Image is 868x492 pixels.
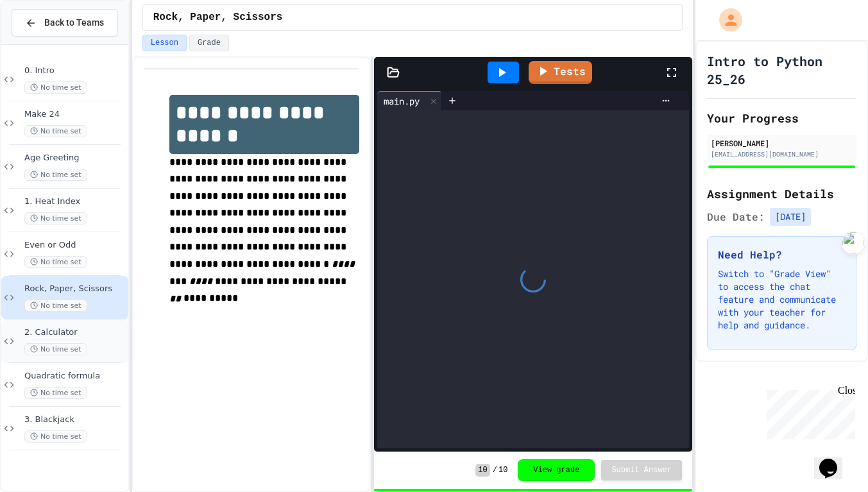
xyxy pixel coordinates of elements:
[44,16,104,30] span: Back to Teams
[153,10,283,25] span: Rock, Paper, Scissors
[24,125,87,137] span: No time set
[814,441,855,479] iframe: chat widget
[24,300,87,312] span: No time set
[189,35,229,51] button: Grade
[24,430,87,443] span: No time set
[24,414,126,425] span: 3. Blackjack
[377,91,442,110] div: main.py
[762,385,855,439] iframe: chat widget
[24,81,87,94] span: No time set
[24,284,126,294] span: Rock, Paper, Scissors
[24,240,126,251] span: Even or Odd
[601,460,682,480] button: Submit Answer
[24,196,126,207] span: 1. Heat Index
[377,94,426,108] div: main.py
[24,212,87,225] span: No time set
[770,208,811,226] span: [DATE]
[493,465,497,475] span: /
[707,185,856,203] h2: Assignment Details
[707,209,765,225] span: Due Date:
[5,5,89,81] div: Chat with us now!Close
[24,327,126,338] span: 2. Calculator
[611,465,672,475] span: Submit Answer
[24,343,87,355] span: No time set
[711,149,853,159] div: [EMAIL_ADDRESS][DOMAIN_NAME]
[24,169,87,181] span: No time set
[707,52,856,88] h1: Intro to Python 25_26
[718,267,846,332] p: Switch to "Grade View" to access the chat feature and communicate with your teacher for help and ...
[24,153,126,164] span: Age Greeting
[24,371,126,382] span: Quadratic formula
[142,35,187,51] button: Lesson
[518,459,595,481] button: View grade
[707,109,856,127] h2: Your Progress
[12,9,118,37] button: Back to Teams
[706,5,745,35] div: My Account
[711,137,853,149] div: [PERSON_NAME]
[24,109,126,120] span: Make 24
[498,465,507,475] span: 10
[529,61,592,84] a: Tests
[475,464,489,477] span: 10
[24,256,87,268] span: No time set
[24,65,126,76] span: 0. Intro
[24,387,87,399] span: No time set
[718,247,846,262] h3: Need Help?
